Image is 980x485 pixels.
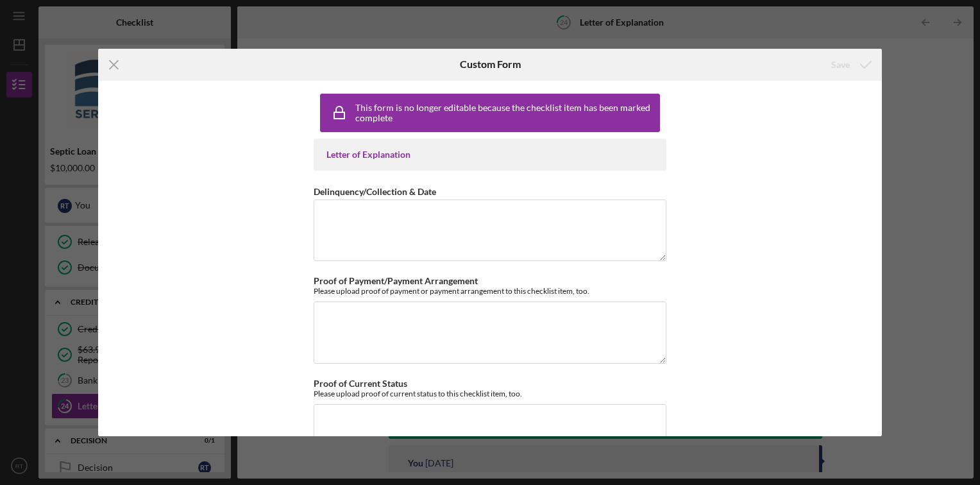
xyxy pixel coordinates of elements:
[314,275,478,286] label: Proof of Payment/Payment Arrangement
[326,149,654,160] div: Letter of Explanation
[314,186,436,197] label: Delinquency/Collection & Date
[314,286,666,296] div: Please upload proof of payment or payment arrangement to this checklist item, too.
[314,389,666,398] div: Please upload proof of current status to this checklist item, too.
[355,103,657,123] div: This form is no longer editable because the checklist item has been marked complete
[314,378,407,389] label: Proof of Current Status
[460,58,521,70] h6: Custom Form
[831,52,850,78] div: Save
[818,52,882,78] button: Save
